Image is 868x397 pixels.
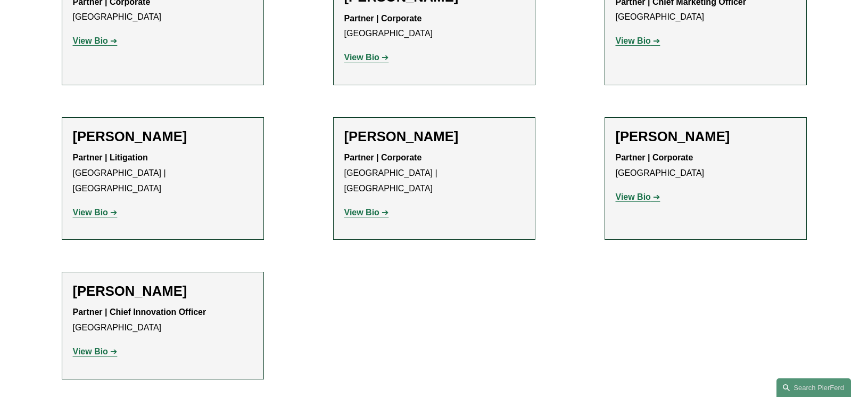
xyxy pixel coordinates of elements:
p: [GEOGRAPHIC_DATA] [73,305,253,336]
h2: [PERSON_NAME] [616,128,796,145]
a: View Bio [344,53,389,62]
h2: [PERSON_NAME] [73,283,253,299]
a: View Bio [73,208,118,217]
strong: View Bio [344,208,379,217]
strong: Partner | Corporate [344,14,422,23]
a: Search this site [776,378,851,397]
p: [GEOGRAPHIC_DATA] [616,150,796,181]
p: [GEOGRAPHIC_DATA] | [GEOGRAPHIC_DATA] [73,150,253,196]
strong: View Bio [344,53,379,62]
strong: View Bio [73,208,108,217]
strong: Partner | Chief Innovation Officer [73,307,206,317]
strong: Partner | Corporate [344,153,422,162]
strong: View Bio [73,36,108,45]
h2: [PERSON_NAME] [73,128,253,145]
a: View Bio [616,192,660,201]
p: [GEOGRAPHIC_DATA] [344,11,524,42]
a: View Bio [616,36,660,45]
strong: View Bio [616,192,651,201]
a: View Bio [344,208,389,217]
strong: Partner | Litigation [73,153,148,162]
a: View Bio [73,347,118,356]
strong: Partner | Corporate [616,153,693,162]
strong: View Bio [616,36,651,45]
a: View Bio [73,36,118,45]
h2: [PERSON_NAME] [344,128,524,145]
p: [GEOGRAPHIC_DATA] | [GEOGRAPHIC_DATA] [344,150,524,196]
strong: View Bio [73,347,108,356]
